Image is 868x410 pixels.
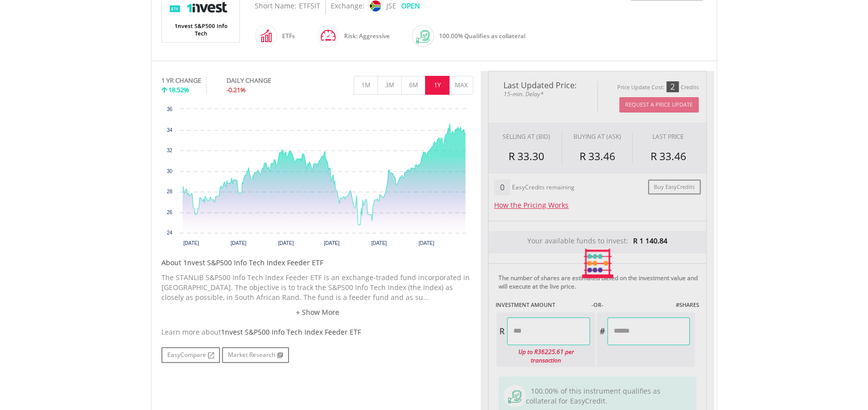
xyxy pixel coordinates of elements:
[221,327,361,337] span: 1nvest S&P500 Info Tech Index Feeder ETF
[371,240,387,246] text: [DATE]
[167,210,173,215] text: 26
[324,240,340,246] text: [DATE]
[222,347,289,363] a: Market Research
[370,0,381,11] img: jse.png
[439,32,525,40] span: 100.00% Qualifies as collateral
[425,76,449,95] button: 1Y
[168,85,189,94] span: 18.52%
[161,104,473,253] div: Chart. Highcharts interactive chart.
[167,127,173,133] text: 34
[226,76,304,85] div: DAILY CHANGE
[161,104,473,253] svg: Interactive chart
[167,107,173,112] text: 36
[161,347,220,363] a: EasyCompare
[339,24,390,48] div: Risk: Aggressive
[449,76,473,95] button: MAX
[401,76,426,95] button: 6M
[231,240,247,246] text: [DATE]
[278,240,294,246] text: [DATE]
[161,307,473,317] a: + Show More
[226,85,246,94] span: -0.21%
[161,258,473,268] h5: About 1nvest S&P500 Info Tech Index Feeder ETF
[167,169,173,174] text: 30
[167,189,173,194] text: 28
[167,148,173,153] text: 32
[377,76,402,95] button: 3M
[419,240,434,246] text: [DATE]
[167,230,173,235] text: 24
[354,76,378,95] button: 1M
[161,76,201,85] div: 1 YR CHANGE
[277,24,295,48] div: ETFs
[183,240,199,246] text: [DATE]
[161,273,473,302] p: The STANLIB S&P500 Info Tech Index Feeder ETF is an exchange-traded fund incorporated in [GEOGRAP...
[416,30,430,44] img: collateral-qualifying-green.svg
[161,327,473,337] div: Learn more about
